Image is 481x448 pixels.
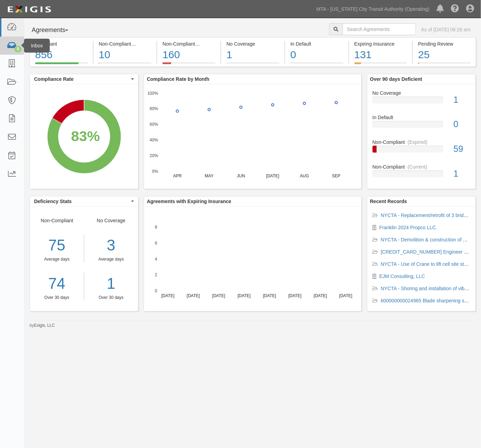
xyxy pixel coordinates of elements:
[147,199,231,204] b: Agreements with Expiring Insurance
[367,114,475,121] div: In Default
[313,2,433,16] a: MTA - [US_STATE] City Transit Authority (Operating)
[332,173,340,178] text: SEP
[290,47,343,62] div: 0
[370,199,407,204] b: Recent Records
[89,234,133,256] div: 3
[379,273,425,279] a: EJM Consulting, LLC
[144,207,361,311] svg: A chart.
[187,293,200,298] text: [DATE]
[205,173,214,178] text: MAY
[30,217,84,301] div: Non-Compliant
[266,173,280,178] text: [DATE]
[30,273,84,295] a: 74
[285,62,348,68] a: In Default0
[24,39,50,53] div: Inbox
[30,295,84,301] div: Over 30 days
[372,90,470,114] a: No Coverage1
[14,46,22,52] div: 5
[34,198,129,205] span: Deficiency Stats
[288,293,302,298] text: [DATE]
[89,273,133,295] a: 1
[147,91,158,95] text: 100%
[263,293,276,298] text: [DATE]
[30,23,82,37] button: Agreements
[162,47,215,62] div: 160
[30,74,138,84] button: Compliance Rate
[147,76,209,82] b: Compliance Rate by Month
[150,138,158,142] text: 40%
[30,84,138,189] svg: A chart.
[99,40,152,47] div: Non-Compliant (Current)
[354,40,407,47] div: Expiring Insurance
[343,23,416,35] input: Search Agreements
[372,163,470,183] a: Non-Compliant(Current)1
[155,240,158,245] text: 6
[150,153,158,158] text: 20%
[448,94,475,106] div: 1
[379,225,438,230] a: Franklin 2024 Propco LLC.
[372,139,470,163] a: Non-Compliant(Expired)59
[35,47,88,62] div: 856
[150,106,158,111] text: 80%
[367,90,475,96] div: No Coverage
[413,62,476,68] a: Pending Review25
[89,256,133,262] div: Average days
[339,293,353,298] text: [DATE]
[157,62,221,68] a: Non-Compliant(Expired)160
[372,114,470,139] a: In Default0
[144,84,361,189] svg: A chart.
[34,76,129,83] span: Compliance Rate
[370,76,422,82] b: Over 90 days Deficient
[35,40,88,47] div: Compliant
[451,5,459,13] i: Help Center - Complianz
[354,47,407,62] div: 131
[300,173,309,178] text: AUG
[421,26,471,33] div: As of [DATE] 08:26 am
[349,62,412,68] a: Expiring Insurance131
[418,47,471,62] div: 25
[226,40,279,47] div: No Coverage
[161,293,175,298] text: [DATE]
[448,143,475,155] div: 59
[408,139,427,146] div: (Expired)
[237,173,245,178] text: JUN
[94,62,157,68] a: Non-Compliant(Current)10
[173,173,182,178] text: APR
[152,169,158,173] text: 0%
[367,139,475,146] div: Non-Compliant
[238,293,251,298] text: [DATE]
[89,295,133,301] div: Over 30 days
[155,224,158,229] text: 8
[448,118,475,131] div: 0
[221,62,284,68] a: No Coverage1
[71,126,100,146] div: 83%
[367,163,475,170] div: Non-Compliant
[155,256,158,261] text: 4
[134,40,153,47] div: (Current)
[290,40,343,47] div: In Default
[34,323,55,328] a: Exigis, LLC
[30,234,84,256] div: 75
[408,163,427,170] div: (Current)
[448,168,475,180] div: 1
[155,272,158,277] text: 2
[212,293,225,298] text: [DATE]
[5,3,53,16] img: logo-5460c22ac91f19d4615b14bd174203de0afe785f0fc80cf4dbbc73dc1793850b.png
[30,62,93,68] a: Compliant856
[150,122,158,127] text: 60%
[30,196,138,206] button: Deficiency Stats
[84,217,138,301] div: No Coverage
[418,40,471,47] div: Pending Review
[226,47,279,62] div: 1
[30,256,84,262] div: Average days
[381,213,472,218] a: NYCTA - Replacement/retrofit of 3 bridges
[162,40,215,47] div: Non-Compliant (Expired)
[198,40,218,47] div: (Expired)
[99,47,152,62] div: 10
[30,323,55,329] small: by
